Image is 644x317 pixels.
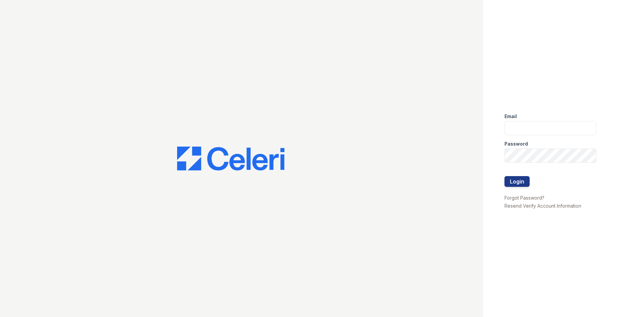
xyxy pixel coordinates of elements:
[504,203,581,209] a: Resend Verify Account Information
[504,113,517,120] label: Email
[504,195,544,201] a: Forgot Password?
[504,141,528,147] label: Password
[504,176,530,187] button: Login
[177,147,284,171] img: CE_Logo_Blue-a8612792a0a2168367f1c8372b55b34899dd931a85d93a1a3d3e32e68fde9ad4.png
